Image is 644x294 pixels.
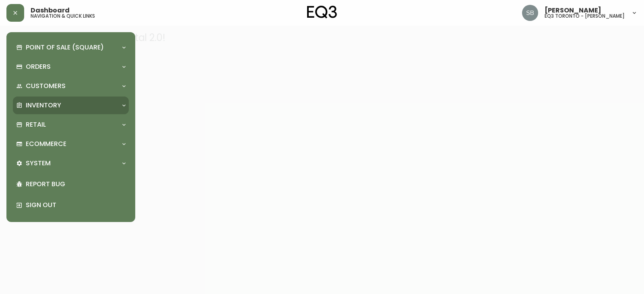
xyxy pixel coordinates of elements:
div: System [13,154,129,172]
p: Report Bug [26,180,126,189]
span: [PERSON_NAME] [545,7,601,14]
div: Report Bug [13,174,129,195]
h5: eq3 toronto - [PERSON_NAME] [545,14,625,19]
p: Retail [26,120,46,129]
div: Customers [13,77,129,95]
span: Dashboard [31,7,70,14]
p: Ecommerce [26,140,66,148]
p: System [26,159,51,168]
div: Retail [13,116,129,134]
p: Inventory [26,101,61,110]
p: Orders [26,62,51,71]
p: Customers [26,82,66,90]
div: Sign Out [13,195,129,216]
p: Point of Sale (Square) [26,43,104,52]
p: Sign Out [26,201,126,210]
div: Ecommerce [13,135,129,153]
div: Orders [13,58,129,76]
h5: navigation & quick links [31,14,95,19]
div: Inventory [13,97,129,114]
img: logo [307,6,337,19]
img: 62e4f14275e5c688c761ab51c449f16a [522,5,538,21]
div: Point of Sale (Square) [13,39,129,56]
